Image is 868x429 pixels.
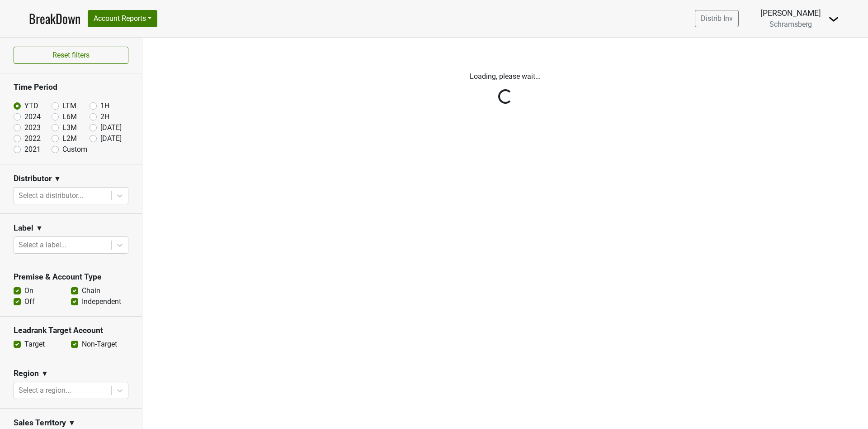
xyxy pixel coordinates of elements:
[828,14,839,24] img: Dropdown Menu
[769,20,812,29] span: Schramsberg
[255,71,756,82] p: Loading, please wait...
[695,10,739,27] a: Distrib Inv
[29,9,80,28] a: BreakDown
[760,7,821,19] div: [PERSON_NAME]
[88,10,157,27] button: Account Reports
